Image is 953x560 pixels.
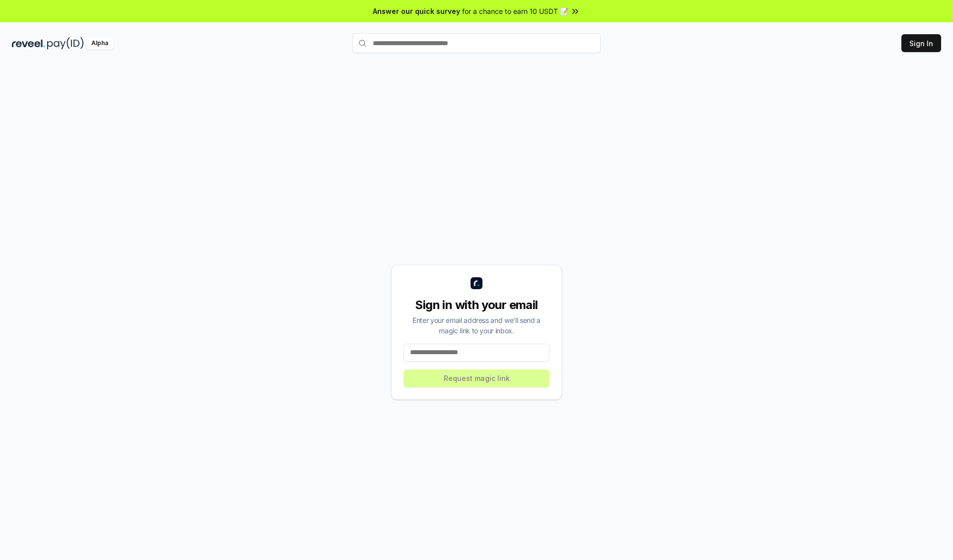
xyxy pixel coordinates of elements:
div: Enter your email address and we’ll send a magic link to your inbox. [404,315,549,336]
span: Answer our quick survey [373,6,460,16]
div: Sign in with your email [404,297,549,313]
button: Sign In [901,34,941,52]
img: logo_small [471,277,482,289]
span: for a chance to earn 10 USDT 📝 [462,6,568,16]
img: pay_id [47,37,84,50]
img: reveel_dark [12,37,45,50]
div: Alpha [86,37,114,50]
